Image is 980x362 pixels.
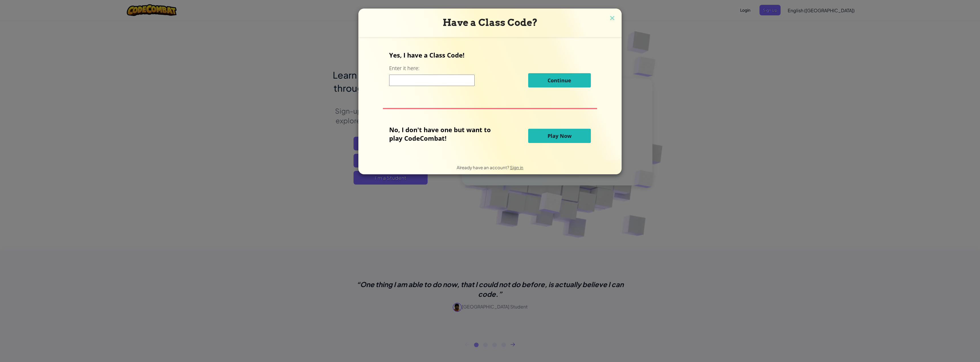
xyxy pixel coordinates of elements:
[389,51,591,59] p: Yes, I have a Class Code!
[389,125,499,142] p: No, I don't have one but want to play CodeCombat!
[609,14,616,23] img: close icon
[528,129,591,143] button: Play Now
[389,65,419,72] label: Enter it here:
[548,132,571,139] span: Play Now
[457,165,510,170] span: Already have an account?
[528,73,591,87] button: Continue
[443,17,538,28] span: Have a Class Code?
[510,165,523,170] a: Sign in
[548,77,571,84] span: Continue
